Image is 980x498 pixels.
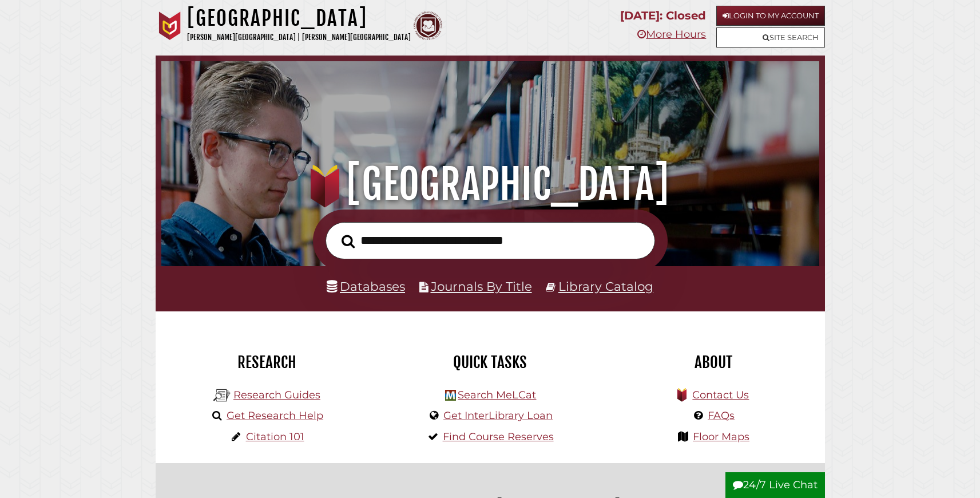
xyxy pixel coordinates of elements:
a: Databases [327,279,405,294]
a: More Hours [637,28,706,41]
a: FAQs [708,409,735,422]
h1: [GEOGRAPHIC_DATA] [187,6,411,31]
a: Search MeLCat [458,389,536,401]
a: Citation 101 [246,430,304,443]
img: Calvin University [156,11,184,40]
a: Journals By Title [431,279,532,294]
h2: About [610,353,816,372]
button: Search [336,231,360,252]
i: Search [342,234,355,248]
img: Hekman Library Logo [213,387,231,404]
h2: Research [164,353,370,372]
a: Get InterLibrary Loan [443,409,553,422]
p: [DATE]: Closed [620,6,706,26]
h1: [GEOGRAPHIC_DATA] [176,159,804,210]
img: Calvin Theological Seminary [414,11,442,40]
h2: Quick Tasks [387,353,593,372]
a: Login to My Account [716,6,825,26]
a: Research Guides [233,389,320,401]
a: Get Research Help [227,409,323,422]
img: Hekman Library Logo [445,390,456,401]
p: [PERSON_NAME][GEOGRAPHIC_DATA] | [PERSON_NAME][GEOGRAPHIC_DATA] [187,31,411,44]
a: Site Search [716,27,825,48]
a: Find Course Reserves [443,430,554,443]
a: Contact Us [692,389,749,401]
a: Library Catalog [558,279,653,294]
a: Floor Maps [693,430,749,443]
